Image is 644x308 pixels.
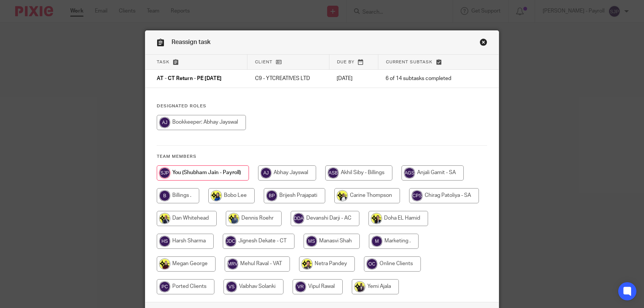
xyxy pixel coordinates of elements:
[157,154,487,160] h4: Team members
[157,103,487,109] h4: Designated Roles
[255,75,321,82] p: C9 - YTCREATIVES LTD
[172,39,211,45] span: Reassign task
[386,60,433,64] span: Current subtask
[255,60,272,64] span: Client
[378,70,472,88] td: 6 of 14 subtasks completed
[157,60,170,64] span: Task
[157,76,222,82] span: AT - CT Return - PE [DATE]
[480,38,487,49] a: Close this dialog window
[337,75,370,82] p: [DATE]
[337,60,354,64] span: Due by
